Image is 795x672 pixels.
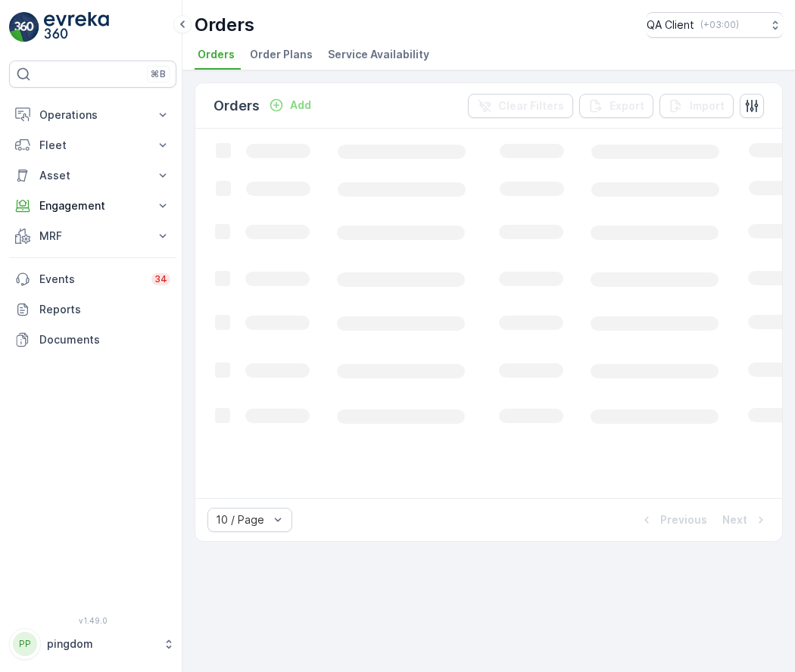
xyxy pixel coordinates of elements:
[579,94,653,118] button: Export
[39,107,146,123] p: Operations
[9,628,176,660] button: PPpingdom
[290,98,311,113] p: Add
[468,94,573,118] button: Clear Filters
[9,221,176,251] button: MRF
[9,100,176,130] button: Operations
[39,138,146,153] p: Fleet
[250,47,313,62] span: Order Plans
[39,168,146,183] p: Asset
[722,512,747,527] p: Next
[647,17,694,33] p: QA Client
[9,191,176,221] button: Engagement
[214,95,260,117] p: Orders
[9,294,176,325] a: Reports
[9,264,176,294] a: Events34
[263,96,317,114] button: Add
[9,325,176,355] a: Documents
[13,632,37,656] div: PP
[328,47,429,62] span: Service Availability
[39,332,170,347] p: Documents
[638,511,709,529] button: Previous
[647,12,783,38] button: QA Client(+03:00)
[690,98,725,114] p: Import
[39,229,146,244] p: MRF
[609,98,644,114] p: Export
[659,94,734,118] button: Import
[44,12,109,42] img: logo_light-DOdMpM7g.png
[9,130,176,160] button: Fleet
[39,302,170,317] p: Reports
[700,19,739,31] p: ( +03:00 )
[154,273,167,285] p: 34
[47,636,155,652] p: pingdom
[721,511,770,529] button: Next
[660,512,707,527] p: Previous
[39,198,146,213] p: Engagement
[198,47,235,62] span: Orders
[9,12,39,42] img: logo
[195,13,254,37] p: Orders
[9,616,176,625] span: v 1.49.0
[151,68,166,80] p: ⌘B
[498,98,564,114] p: Clear Filters
[39,272,142,287] p: Events
[9,160,176,191] button: Asset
